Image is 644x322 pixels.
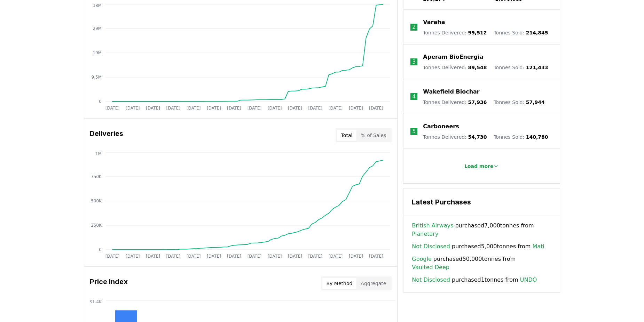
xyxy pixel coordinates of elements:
[288,106,302,111] tspan: [DATE]
[423,99,487,106] p: Tonnes Delivered :
[93,26,102,31] tspan: 29M
[90,276,128,290] h3: Price Index
[412,197,551,207] h3: Latest Purchases
[412,222,551,238] span: purchased 7,000 tonnes from
[356,278,390,289] button: Aggregate
[146,106,160,111] tspan: [DATE]
[494,99,544,106] p: Tonnes Sold :
[227,106,241,111] tspan: [DATE]
[520,276,537,284] a: UNDO
[268,254,282,259] tspan: [DATE]
[329,254,343,259] tspan: [DATE]
[91,223,102,228] tspan: 250K
[99,99,102,104] tspan: 0
[412,127,416,136] p: 5
[227,254,241,259] tspan: [DATE]
[412,255,551,272] span: purchased 50,000 tonnes from
[337,130,357,141] button: Total
[91,199,102,203] tspan: 500K
[89,299,102,304] tspan: $1.4K
[105,254,120,259] tspan: [DATE]
[308,106,322,111] tspan: [DATE]
[248,254,262,259] tspan: [DATE]
[423,122,459,131] a: Carboneers
[412,92,416,101] p: 4
[412,242,544,251] span: purchased 5,000 tonnes from
[356,130,390,141] button: % of Sales
[468,134,487,140] span: 54,730
[93,50,102,55] tspan: 19M
[268,106,282,111] tspan: [DATE]
[166,254,181,259] tspan: [DATE]
[349,254,363,259] tspan: [DATE]
[146,254,160,259] tspan: [DATE]
[526,99,545,105] span: 57,944
[412,222,453,230] a: British Airways
[464,163,494,170] p: Load more
[412,276,450,284] a: Not Disclosed
[494,134,548,140] p: Tonnes Sold :
[423,53,483,61] a: Aperam BioEnergia
[329,106,343,111] tspan: [DATE]
[166,106,181,111] tspan: [DATE]
[526,134,548,140] span: 140,780
[207,254,221,259] tspan: [DATE]
[288,254,302,259] tspan: [DATE]
[93,3,102,8] tspan: 38M
[412,242,450,251] a: Not Disclosed
[90,128,123,142] h3: Deliveries
[423,134,487,140] p: Tonnes Delivered :
[468,99,487,105] span: 57,936
[412,263,449,272] a: Vaulted Deep
[349,106,363,111] tspan: [DATE]
[412,255,431,263] a: Google
[468,30,487,35] span: 99,512
[526,65,548,70] span: 121,433
[95,151,102,156] tspan: 1M
[207,106,221,111] tspan: [DATE]
[412,276,537,284] span: purchased 1 tonnes from
[412,58,416,66] p: 3
[187,254,201,259] tspan: [DATE]
[423,88,479,96] a: Wakefield Biochar
[99,247,102,252] tspan: 0
[105,106,120,111] tspan: [DATE]
[494,64,548,71] p: Tonnes Sold :
[126,106,140,111] tspan: [DATE]
[412,23,416,31] p: 2
[459,159,505,173] button: Load more
[526,30,548,35] span: 214,845
[423,29,487,36] p: Tonnes Delivered :
[322,278,357,289] button: By Method
[308,254,322,259] tspan: [DATE]
[369,106,383,111] tspan: [DATE]
[369,254,383,259] tspan: [DATE]
[412,230,438,238] a: Planetary
[423,18,445,26] a: Varaha
[532,242,544,251] a: Mati
[126,254,140,259] tspan: [DATE]
[248,106,262,111] tspan: [DATE]
[91,174,102,179] tspan: 750K
[468,65,487,70] span: 89,548
[423,64,487,71] p: Tonnes Delivered :
[187,106,201,111] tspan: [DATE]
[92,75,102,80] tspan: 9.5M
[494,29,548,36] p: Tonnes Sold :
